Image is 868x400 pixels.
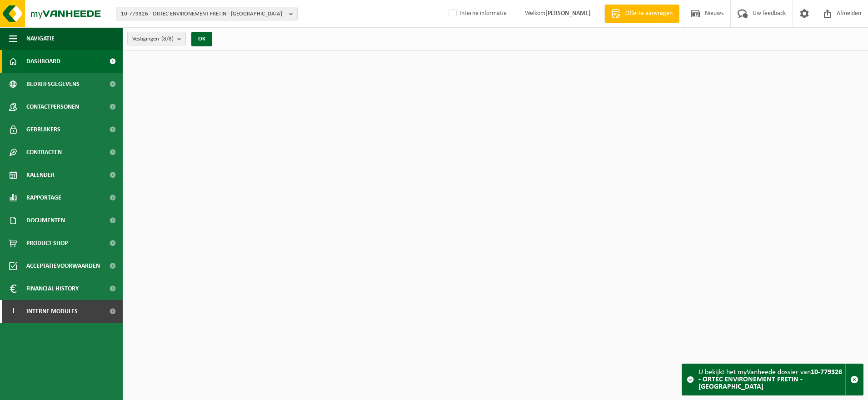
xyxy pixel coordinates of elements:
span: Acceptatievoorwaarden [26,255,100,277]
span: Navigatie [26,27,55,50]
div: U bekijkt het myVanheede dossier van [698,364,845,395]
span: Documenten [26,209,65,232]
h2: Dashboard verborgen [127,55,213,73]
span: Contactpersonen [26,95,79,118]
span: Contracten [26,141,62,164]
span: I [9,300,17,323]
a: Offerte aanvragen [604,5,679,23]
span: Product Shop [26,232,68,255]
button: OK [191,32,212,46]
a: Toon [272,55,307,74]
span: Gebruikers [26,118,60,141]
span: Kalender [26,164,55,186]
span: Rapportage [26,186,61,209]
span: Interne modules [26,300,78,323]
strong: 10-779326 - ORTEC ENVIRONEMENT FRETIN - [GEOGRAPHIC_DATA] [698,369,842,390]
strong: [PERSON_NAME] [545,10,591,17]
count: (8/8) [161,36,174,42]
span: Vestigingen [132,32,174,46]
span: Toon [279,62,291,68]
span: Bedrijfsgegevens [26,73,80,95]
button: 10-779326 - ORTEC ENVIRONEMENT FRETIN - [GEOGRAPHIC_DATA] [116,7,298,20]
span: Dashboard [26,50,60,73]
button: Vestigingen(8/8) [127,32,186,45]
span: 10-779326 - ORTEC ENVIRONEMENT FRETIN - [GEOGRAPHIC_DATA] [121,7,285,21]
span: Offerte aanvragen [623,9,675,18]
label: Interne informatie [447,7,507,20]
span: Financial History [26,277,79,300]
